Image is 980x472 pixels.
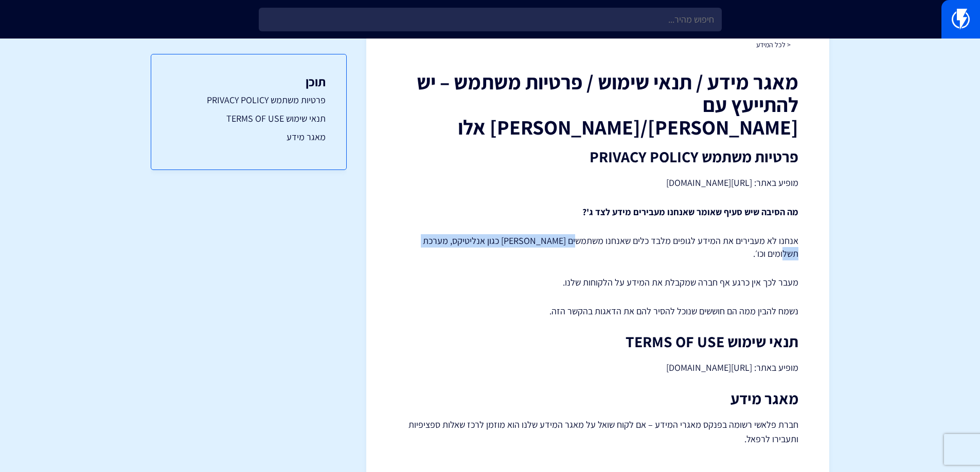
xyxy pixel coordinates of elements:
[397,70,798,138] h1: מאגר מידע / תנאי שימוש / פרטיות משתמש – יש להתייעץ עם [PERSON_NAME]/[PERSON_NAME] אלו
[756,40,791,49] a: < לכל המידע
[397,276,798,289] p: מעבר לכך אין כרגע אף חברה שמקבלת את המידע על הלקוחות שלנו.
[172,93,326,107] a: פרטיות משתמש PRIVACY POLICY
[397,234,798,260] p: אנחנו לא מעבירים את המידע לגופים מלבד כלים שאנחנו משתמשים [PERSON_NAME] כגון אנליטיקס, מערכת תשלו...
[397,148,798,165] h2: פרטיות משתמש PRIVACY POLICY
[172,130,326,144] a: מאגר מידע
[397,333,798,350] h2: תנאי שימוש TERMS OF USE
[582,206,798,218] strong: מה הסיבה שיש סעיף שאומר שאנחנו מעבירים מידע לצד ג'?
[259,8,722,31] input: חיפוש מהיר...
[397,390,798,407] h2: מאגר מידע
[172,75,326,88] h3: תוכן
[397,176,798,190] p: מופיע באתר: [URL][DOMAIN_NAME]
[397,418,798,446] p: חברת פלאשי רשומה בפנקס מאגרי המידע – אם לקוח שואל על מאגר המידע שלנו הוא מוזמן לרכז שאלות ספציפיו...
[172,112,326,125] a: תנאי שימוש TERMS OF USE
[397,305,798,318] p: נשמח להבין ממה הם חוששים שנוכל להסיר להם את הדאגות בהקשר הזה.
[397,361,798,375] p: מופיע באתר: [URL][DOMAIN_NAME]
